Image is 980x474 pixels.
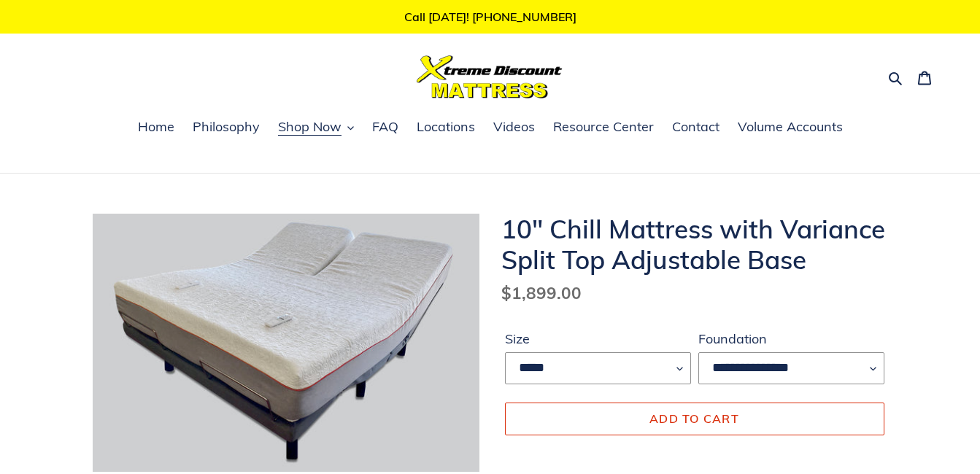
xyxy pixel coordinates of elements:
[649,411,739,426] span: Add to cart
[365,117,406,139] a: FAQ
[486,117,542,139] a: Videos
[546,117,661,139] a: Resource Center
[553,118,654,136] span: Resource Center
[698,329,884,349] label: Foundation
[417,55,563,98] img: Xtreme Discount Mattress
[730,117,850,139] a: Volume Accounts
[372,118,398,136] span: FAQ
[501,282,582,303] span: $1,899.00
[93,214,479,471] img: 10-inch-chill-mattress-with-split-top-variance-adjustable-base
[493,118,535,136] span: Videos
[417,118,475,136] span: Locations
[665,117,727,139] a: Contact
[505,329,691,349] label: Size
[138,118,174,136] span: Home
[505,403,884,435] button: Add to cart
[278,118,342,136] span: Shop Now
[672,118,719,136] span: Contact
[131,117,182,139] a: Home
[501,214,888,275] h1: 10" Chill Mattress with Variance Split Top Adjustable Base
[271,117,361,139] button: Shop Now
[185,117,267,139] a: Philosophy
[193,118,260,136] span: Philosophy
[409,117,482,139] a: Locations
[738,118,843,136] span: Volume Accounts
